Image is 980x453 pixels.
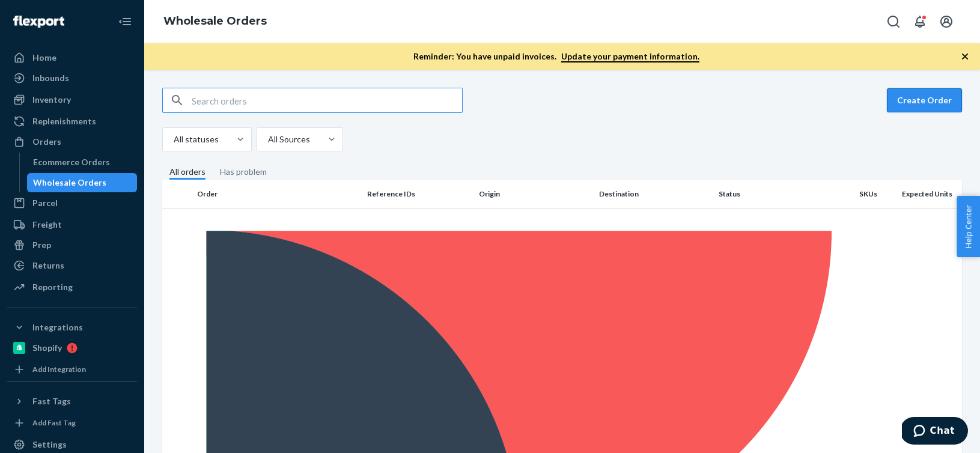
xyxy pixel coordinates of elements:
input: Search orders [192,88,462,112]
th: Destination [594,180,714,208]
a: Orders [7,132,137,151]
button: Integrations [7,318,137,337]
p: Reminder: You have unpaid invoices. [413,50,699,62]
ol: breadcrumbs [154,4,276,39]
div: Integrations [32,321,83,333]
div: Orders [32,136,61,148]
a: Shopify [7,338,137,357]
div: Add Integration [32,364,86,374]
div: Has problem [220,166,267,178]
button: Fast Tags [7,392,137,411]
div: Freight [32,219,62,231]
div: Ecommerce Orders [33,156,110,168]
th: SKUs [826,180,882,208]
div: Home [32,52,56,64]
a: Parcel [7,193,137,213]
th: Order [192,180,362,208]
div: Inventory [32,94,71,106]
a: Wholesale Orders [27,173,138,192]
iframe: Opens a widget where you can chat to one of our agents [902,417,968,447]
button: Open Search Box [881,10,905,34]
img: Flexport logo [13,16,64,28]
th: Status [714,180,826,208]
th: Expected Units [882,180,962,208]
div: Fast Tags [32,395,71,407]
div: Parcel [32,197,58,209]
button: Open account menu [934,10,958,34]
a: Inventory [7,90,137,109]
a: Home [7,48,137,67]
th: Origin [474,180,594,208]
input: All Sources [267,133,268,145]
div: Replenishments [32,115,96,127]
div: Inbounds [32,72,69,84]
div: All orders [169,166,205,180]
a: Add Integration [7,362,137,377]
a: Ecommerce Orders [27,153,138,172]
a: Returns [7,256,137,275]
a: Add Fast Tag [7,416,137,430]
a: Reporting [7,278,137,297]
input: All statuses [172,133,174,145]
div: Add Fast Tag [32,418,76,428]
button: Open notifications [908,10,932,34]
button: Help Center [957,196,980,257]
a: Wholesale Orders [163,14,267,28]
div: Returns [32,260,64,272]
button: Create Order [887,88,962,112]
div: Settings [32,439,67,451]
a: Freight [7,215,137,234]
a: Replenishments [7,112,137,131]
div: Prep [32,239,51,251]
a: Inbounds [7,68,137,88]
a: Prep [7,236,137,255]
a: Update your payment information. [561,51,699,62]
div: Wholesale Orders [33,177,106,189]
div: Shopify [32,342,62,354]
button: Close Navigation [113,10,137,34]
div: Reporting [32,281,73,293]
th: Reference IDs [362,180,474,208]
